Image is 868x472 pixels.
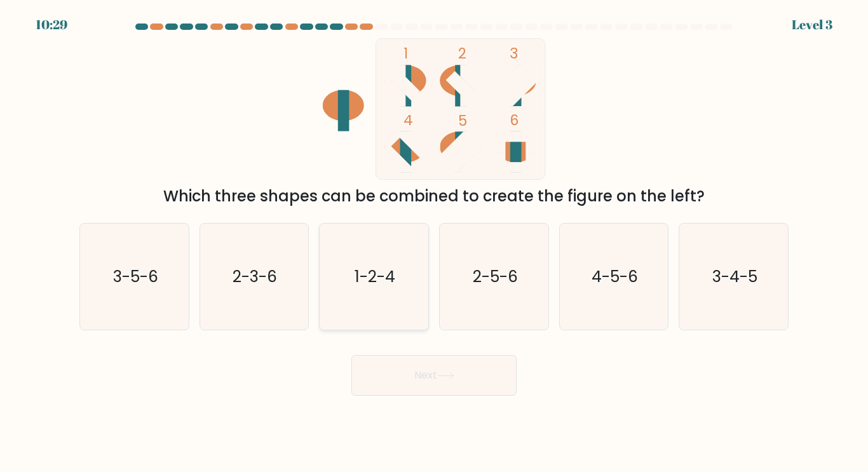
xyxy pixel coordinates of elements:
[472,266,517,288] text: 2-5-6
[458,111,467,131] tspan: 5
[403,110,413,130] tspan: 4
[592,266,638,288] text: 4-5-6
[792,15,832,34] div: Level 3
[712,266,757,288] text: 3-4-5
[351,355,517,396] button: Next
[112,266,158,288] text: 3-5-6
[510,43,519,64] tspan: 3
[87,185,781,208] div: Which three shapes can be combined to create the figure on the left?
[510,110,519,130] tspan: 6
[233,266,278,288] text: 2-3-6
[36,15,67,34] div: 10:29
[403,43,408,64] tspan: 1
[458,43,466,64] tspan: 2
[355,266,395,288] text: 1-2-4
